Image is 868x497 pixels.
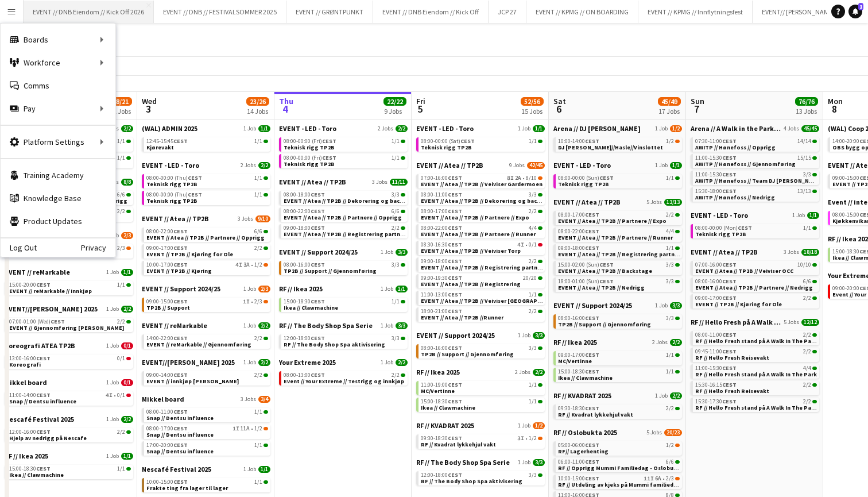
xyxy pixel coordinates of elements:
[695,262,737,268] span: 07:00-16:00
[146,191,268,204] a: 08:00-00:00 (Thu)CEST1/1Teknisk rigg TP2B
[489,1,526,23] button: JCP 27
[284,224,405,237] a: 09:00-18:00CEST2/2EVENT // Atea // TP2B // Registrering partnere
[146,251,233,258] span: EVENT // TP2B // Kjøring for Ole
[448,257,462,265] span: CEST
[691,248,819,318] div: EVENT // Atea // TP2B3 Jobs18/1807:00-16:00CEST10/10EVENT // Atea // TP2B // Veiviser OCC08:00-16...
[858,3,863,10] span: 1
[311,224,325,232] span: CEST
[558,212,599,218] span: 08:00-17:00
[146,180,197,188] span: Teknisk rigg TP2B
[797,188,811,194] span: 13/13
[255,215,270,222] span: 9/10
[421,138,475,144] span: 08:00-00:00 (Sat)
[526,175,537,181] span: 8/10
[279,248,408,256] a: EVENT // Support 2024/251 Job3/3
[558,137,680,151] a: 10:00-14:00CEST1/2DJ [PERSON_NAME]//Hasle//Vinslottet
[284,197,444,205] span: EVENT // Atea // TP2B // Dekorering og backstage oppsett
[142,284,270,321] div: EVENT // Support 2024/251 Job2/309:00-15:00CEST1I•2/3TP2B // Support
[1,210,115,233] a: Product Updates
[421,274,542,287] a: 09:00-19:30CEST20/20EVENT // Atea // TP2B // Registrering
[691,248,819,256] a: EVENT // Atea // TP2B3 Jobs18/18
[121,269,133,276] span: 1/1
[638,1,753,23] button: EVENT // KPMG // Innflytningsfest
[117,282,125,288] span: 1/1
[670,162,682,169] span: 1/1
[421,264,547,271] span: EVENT // Atea // TP2B // Registrering partnere
[666,212,674,218] span: 2/2
[722,278,737,285] span: CEST
[529,138,537,144] span: 1/1
[121,125,133,132] span: 2/2
[146,262,268,268] div: •
[238,215,253,222] span: 3 Jobs
[558,262,614,268] span: 15:00-02:00 (Sun)
[695,138,737,144] span: 07:30-11:00
[416,124,545,161] div: EVENT - LED - Toro1 Job1/108:00-00:00 (Sat)CEST1/1Teknisk rigg TP2B
[142,284,270,293] a: EVENT // Support 2024/251 Job2/3
[421,259,462,264] span: 09:00-18:00
[146,244,268,257] a: 09:00-17:00CEST2/2EVENT // TP2B // Kjøring for Ole
[421,144,472,151] span: Teknisk rigg TP2B
[241,162,256,169] span: 2 Jobs
[243,125,256,132] span: 1 Job
[146,261,268,274] a: 10:00-17:00CEST4I3A•1/2EVENT // TP2B // Kjøring
[553,124,682,133] a: Arena // DJ [PERSON_NAME]1 Job1/2
[284,160,335,168] span: Teknisk rigg TP2B
[396,249,408,256] span: 3/3
[421,207,542,221] a: 08:00-17:00CEST2/2EVENT // Atea // TP2B // Partnere // Expo
[670,125,682,132] span: 1/2
[188,191,202,198] span: CEST
[284,191,405,204] a: 08:00-18:00CEST3/3EVENT // Atea // TP2B // Dekorering og backstage oppsett
[691,211,819,219] a: EVENT - LED - Toro1 Job1/1
[691,211,819,248] div: EVENT - LED - Toro1 Job1/108:00-00:00 (Mon)CEST1/1Teknisk rigg TP2B
[392,209,400,214] span: 6/6
[691,124,781,133] span: Arena // A Walk in the Park 2025
[553,198,621,206] span: EVENT // Atea // TP2B
[36,281,51,288] span: CEST
[803,172,811,178] span: 3/3
[695,144,776,151] span: AWITP // Hønefoss // Opprigg
[722,137,737,145] span: CEST
[9,281,131,294] a: 15:00-20:00CEST1/1EVENT // reMarkable // Innkjøp
[664,199,682,206] span: 13/13
[173,261,188,268] span: CEST
[529,242,537,248] span: 0/1
[421,137,542,151] a: 08:00-00:00 (Sat)CEST1/1Teknisk rigg TP2B
[558,217,666,225] span: EVENT // Atea // TP2B // Partnere // Expo
[421,191,542,204] a: 08:00-11:00CEST3/3EVENT // Atea // TP2B // Dekorering og backstage oppsett
[695,278,817,291] a: 08:00-16:00CEST6/6EVENT // Atea // TP2B // Partnere // Nedrigg
[421,192,462,198] span: 08:00-11:00
[235,262,242,268] span: 4I
[553,161,682,198] div: EVENT - LED - Toro1 Job1/108:00-00:00 (Sun)CEST1/1Teknisk rigg TP2B
[142,214,270,284] div: EVENT // Atea // TP2B3 Jobs9/1008:00-22:00CEST6/6EVENT // Atea // TP2B // Partnere // Opprigg09:0...
[585,211,599,218] span: CEST
[691,211,748,219] span: EVENT - LED - Toro
[448,224,462,232] span: CEST
[695,172,737,178] span: 11:00-15:30
[585,137,599,145] span: CEST
[279,178,346,186] span: EVENT // Atea // TP2B
[695,284,813,291] span: EVENT // Atea // TP2B // Partnere // Nedrigg
[421,242,542,248] div: •
[803,225,811,231] span: 1/1
[146,197,197,205] span: Teknisk rigg TP2B
[146,228,268,241] a: 08:00-22:00CEST6/6EVENT // Atea // TP2B // Partnere // Opprigg
[553,161,682,169] a: EVENT - LED - Toro1 Job1/1
[448,174,462,182] span: CEST
[142,161,270,214] div: EVENT - LED - Toro2 Jobs2/208:00-00:00 (Thu)CEST1/1Teknisk rigg TP2B08:00-00:00 (Thu)CEST1/1Tekni...
[421,280,521,288] span: EVENT // Atea // TP2B // Registrering
[529,192,537,198] span: 3/3
[695,154,817,167] a: 11:00-15:30CEST15/15AWITP // Hønefoss // Gjennomføring
[81,243,115,252] a: Privacy
[146,175,202,181] span: 08:00-00:00 (Thu)
[146,234,265,241] span: EVENT // Atea // TP2B // Partnere // Opprigg
[392,262,400,268] span: 3/3
[279,248,358,256] span: EVENT // Support 2024/25
[585,228,599,235] span: CEST
[448,274,462,282] span: CEST
[146,267,212,275] span: EVENT // TP2B // Kjøring
[117,209,125,214] span: 2/2
[695,194,775,201] span: AWITP // Hønefoss // Nedrigg
[666,262,674,268] span: 3/3
[784,125,799,132] span: 4 Jobs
